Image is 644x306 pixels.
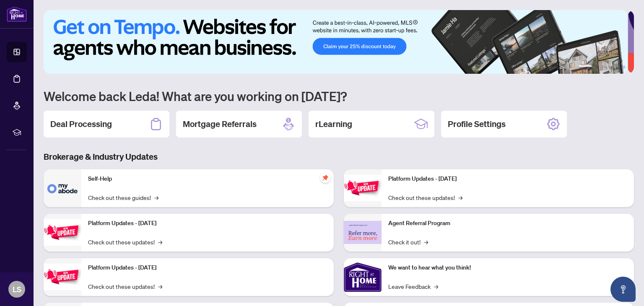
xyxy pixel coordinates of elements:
[388,282,438,291] a: Leave Feedback→
[344,221,382,244] img: Agent Referral Program
[44,151,634,163] h3: Brokerage & Industry Updates
[44,10,628,74] img: Slide 0
[388,193,462,202] a: Check out these updates!→
[320,173,330,183] span: pushpin
[88,219,327,228] p: Platform Updates - [DATE]
[44,264,81,290] img: Platform Updates - July 21, 2025
[458,193,462,202] span: →
[7,6,27,22] img: logo
[315,118,352,130] h2: rLearning
[88,263,327,272] p: Platform Updates - [DATE]
[622,65,626,69] button: 6
[424,237,428,246] span: →
[158,237,162,246] span: →
[448,118,506,130] h2: Profile Settings
[44,88,634,104] h1: Welcome back Leda! What are you working on [DATE]?
[44,169,81,207] img: Self-Help
[434,282,438,291] span: →
[388,237,428,246] a: Check it out!→
[183,118,257,130] h2: Mortgage Referrals
[388,174,627,184] p: Platform Updates - [DATE]
[610,277,636,302] button: Open asap
[88,237,162,246] a: Check out these updates!→
[388,219,627,228] p: Agent Referral Program
[158,282,162,291] span: →
[579,65,592,69] button: 1
[88,174,327,184] p: Self-Help
[154,193,158,202] span: →
[88,282,162,291] a: Check out these updates!→
[609,65,612,69] button: 4
[88,193,158,202] a: Check out these guides!→
[13,283,21,295] span: LS
[615,65,619,69] button: 5
[602,65,605,69] button: 3
[50,118,112,130] h2: Deal Processing
[388,263,627,272] p: We want to hear what you think!
[344,175,382,201] img: Platform Updates - June 23, 2025
[344,258,382,296] img: We want to hear what you think!
[44,219,81,246] img: Platform Updates - September 16, 2025
[595,65,599,69] button: 2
